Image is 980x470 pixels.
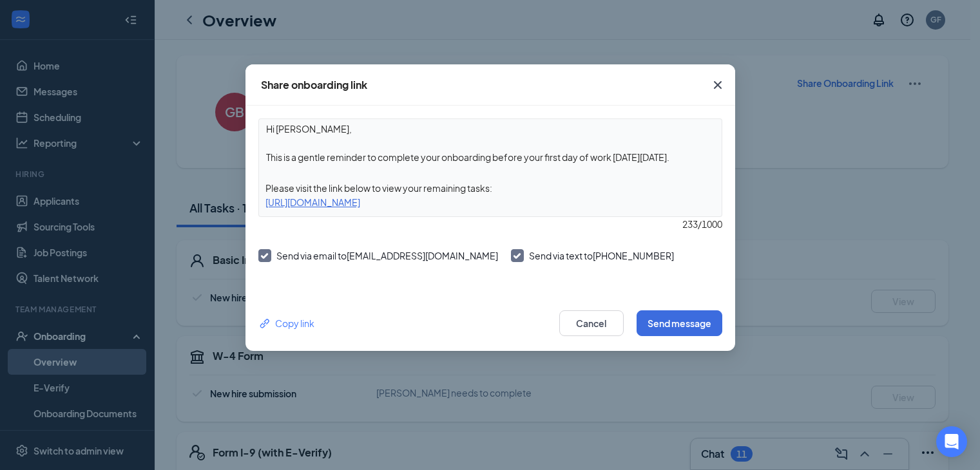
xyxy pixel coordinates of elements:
span: Send via email to [EMAIL_ADDRESS][DOMAIN_NAME] [276,250,498,261]
span: Send via text to [PHONE_NUMBER] [529,250,674,261]
div: Share onboarding link [261,78,367,92]
textarea: Hi [PERSON_NAME], This is a gentle reminder to complete your onboarding before your first day of ... [259,119,722,167]
div: Please visit the link below to view your remaining tasks: [259,181,722,195]
button: Send message [637,310,722,336]
div: [URL][DOMAIN_NAME] [259,195,722,209]
svg: Link [258,317,272,330]
button: Link Copy link [258,316,314,330]
div: Open Intercom Messenger [936,426,967,457]
svg: Cross [710,77,725,93]
div: 233 / 1000 [258,217,722,231]
div: Copy link [258,316,314,330]
button: Close [700,64,735,106]
button: Cancel [559,310,624,336]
